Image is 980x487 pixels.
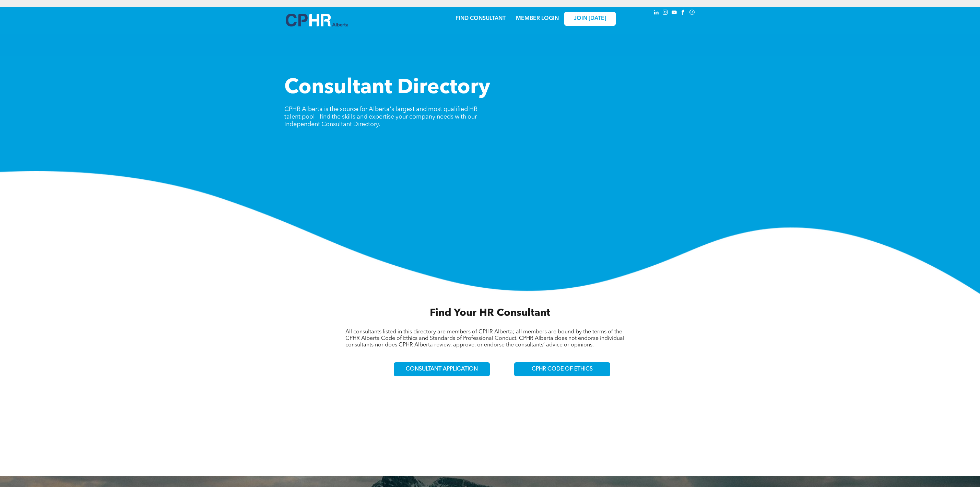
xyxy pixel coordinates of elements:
img: A blue and white logo for cp alberta [286,14,348,26]
span: Consultant Directory [284,78,490,98]
span: All consultants listed in this directory are members of CPHR Alberta; all members are bound by th... [345,329,624,348]
a: Social network [688,9,696,18]
a: FIND CONSULTANT [456,16,506,21]
a: linkedin [653,9,660,18]
a: youtube [671,9,678,18]
span: JOIN [DATE] [574,15,606,22]
a: facebook [680,9,687,18]
span: CPHR Alberta is the source for Alberta's largest and most qualified HR talent pool - find the ski... [284,106,477,128]
span: CONSULTANT APPLICATION [406,366,478,373]
span: Find Your HR Consultant [430,308,550,318]
a: JOIN [DATE] [564,12,616,26]
a: instagram [662,9,669,18]
a: CPHR CODE OF ETHICS [514,362,610,376]
a: MEMBER LOGIN [516,16,559,21]
span: CPHR CODE OF ETHICS [532,366,593,373]
a: CONSULTANT APPLICATION [394,362,490,376]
